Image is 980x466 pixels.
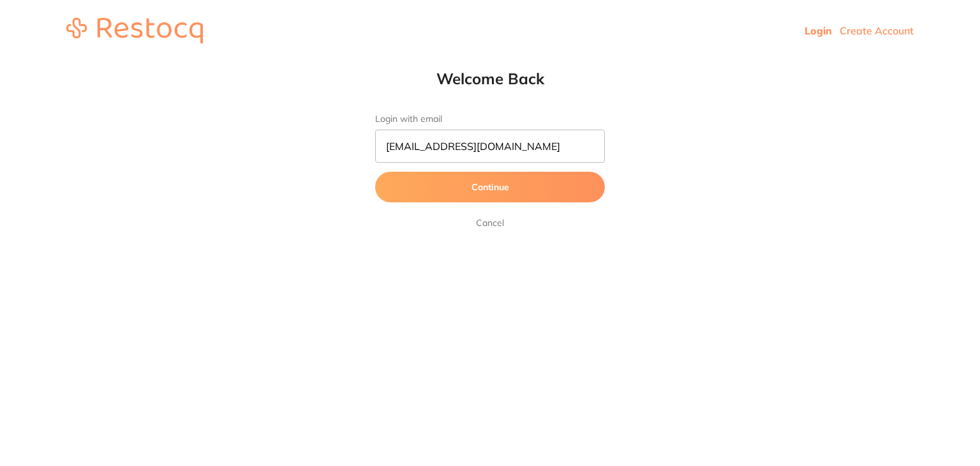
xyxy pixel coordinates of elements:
[375,172,605,202] button: Continue
[805,24,832,37] a: Login
[350,69,630,88] h1: Welcome Back
[840,24,914,37] a: Create Account
[375,114,605,124] label: Login with email
[66,18,203,43] img: restocq_logo.svg
[473,215,507,230] a: Cancel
